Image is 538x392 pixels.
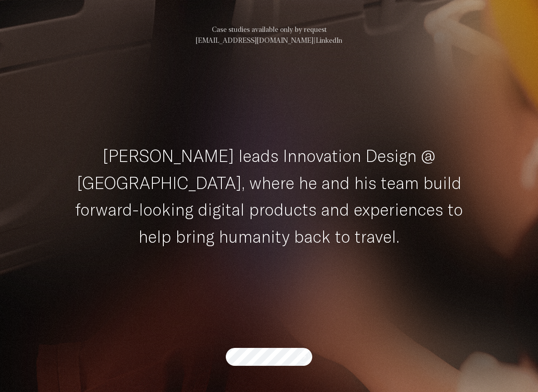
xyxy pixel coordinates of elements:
[316,36,342,45] a: LinkedIn
[67,142,471,250] div: [PERSON_NAME] leads Innovation Design @ [GEOGRAPHIC_DATA], where he and his team build forward-lo...
[54,24,484,46] div: Case studies available only by request |
[196,36,314,45] a: [EMAIL_ADDRESS][DOMAIN_NAME]
[297,351,310,363] img: submit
